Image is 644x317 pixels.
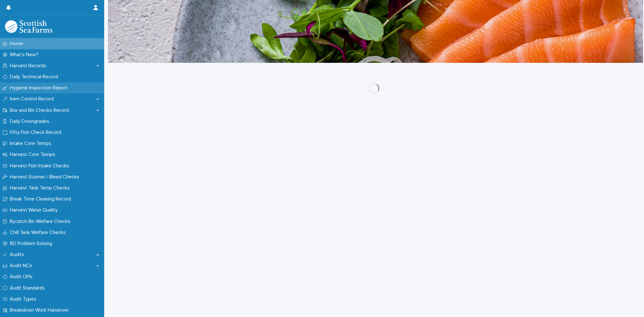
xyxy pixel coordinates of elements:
[7,274,38,280] p: Audit OFIs
[7,307,74,313] p: Breakdown Work Handover
[7,285,50,291] p: Audit Standards
[7,185,75,191] p: Harvest Tank Temp Checks
[7,129,66,135] p: Fifty Fish Check Record
[7,230,71,236] p: Chill Tank Welfare Checks
[7,263,37,269] p: Audit NCs
[7,241,57,247] p: 8D Problem Solving
[7,152,60,158] p: Harvest Core Temps
[7,207,63,213] p: Harvest Water Quality
[7,107,74,113] p: Box and Bin Checks Record
[7,252,29,258] p: Audits
[7,163,74,169] p: Harvest Fish Intake Checks
[7,196,76,202] p: Break Time Cleaning Record
[7,118,54,124] p: Daily Downgrades
[7,63,51,69] p: Harvest Records
[7,141,56,147] p: Intake Core Temps
[7,296,41,302] p: Audit Types
[7,218,75,224] p: Bycatch Bin Welfare Checks
[5,20,52,33] img: mMrefqRFQpe26GRNOUkG
[7,41,28,47] p: Home
[7,74,63,80] p: Daily Technical Record
[7,85,73,91] p: Hygiene Inspection Report
[7,174,84,180] p: Harvest Stunner / Bleed Checks
[7,96,59,102] p: Item Control Record
[7,52,44,58] p: What's New?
